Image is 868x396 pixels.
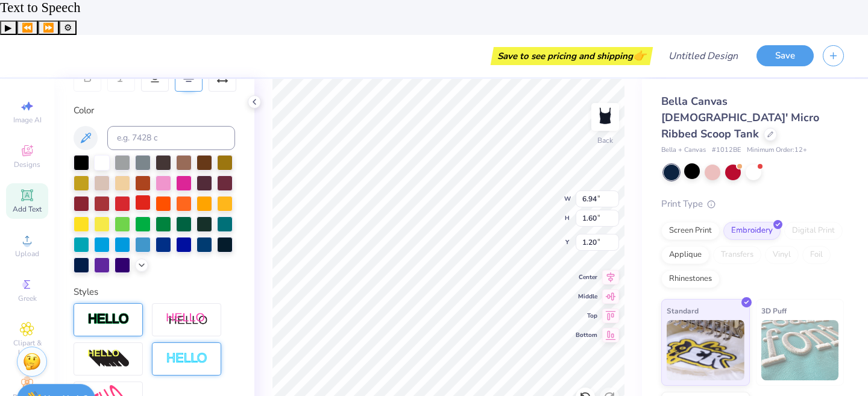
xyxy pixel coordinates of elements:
[713,246,761,264] div: Transfers
[18,294,37,303] span: Greek
[712,145,741,156] span: # 1012BE
[494,47,650,65] div: Save to see pricing and shipping
[747,145,807,156] span: Minimum Order: 12 +
[784,222,843,240] div: Digital Print
[107,126,235,150] input: e.g. 7428 c
[667,304,699,317] span: Standard
[576,292,597,301] span: Middle
[597,135,613,146] div: Back
[13,204,42,214] span: Add Text
[74,104,235,118] div: Color
[87,312,130,326] img: Stroke
[13,115,42,125] span: Image AI
[661,222,720,240] div: Screen Print
[661,145,706,156] span: Bella + Canvas
[723,222,781,240] div: Embroidery
[659,44,747,68] input: Untitled Design
[756,45,814,66] button: Save
[661,270,720,288] div: Rhinestones
[593,105,617,129] img: Back
[166,352,208,366] img: Negative Space
[761,320,839,380] img: 3D Puff
[87,349,130,368] img: 3d Illusion
[59,20,77,35] button: Settings
[761,304,787,317] span: 3D Puff
[38,20,59,35] button: Forward
[661,197,844,211] div: Print Type
[6,338,48,357] span: Clipart & logos
[17,20,38,35] button: Previous
[765,246,799,264] div: Vinyl
[661,246,709,264] div: Applique
[74,285,235,299] div: Styles
[14,160,40,169] span: Designs
[576,312,597,320] span: Top
[166,312,208,327] img: Shadow
[633,48,646,63] span: 👉
[661,94,819,141] span: Bella Canvas [DEMOGRAPHIC_DATA]' Micro Ribbed Scoop Tank
[667,320,744,380] img: Standard
[802,246,831,264] div: Foil
[576,273,597,281] span: Center
[576,331,597,339] span: Bottom
[15,249,39,259] span: Upload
